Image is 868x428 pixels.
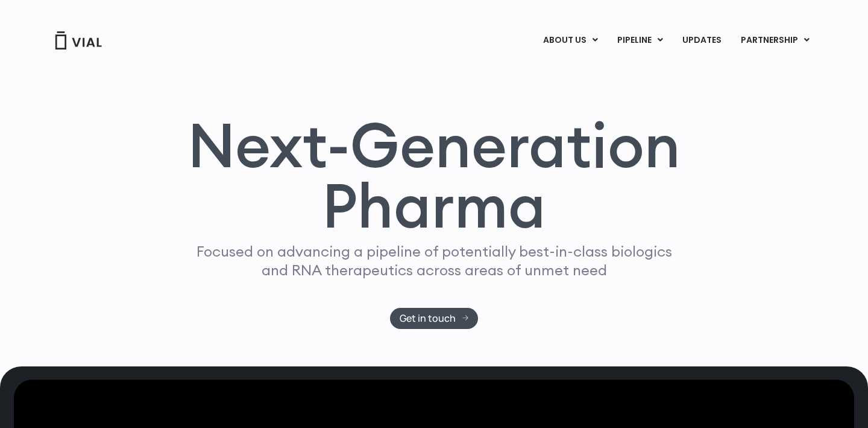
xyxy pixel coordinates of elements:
[54,31,102,50] img: Vial Logo
[390,308,479,329] a: Get in touch
[673,30,731,51] a: UPDATES
[191,242,677,279] p: Focused on advancing a pipeline of potentially best-in-class biologics and RNA therapeutics acros...
[533,30,607,51] a: ABOUT USMenu Toggle
[173,115,695,237] h1: Next-Generation Pharma
[400,314,456,323] span: Get in touch
[608,30,672,51] a: PIPELINEMenu Toggle
[731,30,819,51] a: PARTNERSHIPMenu Toggle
